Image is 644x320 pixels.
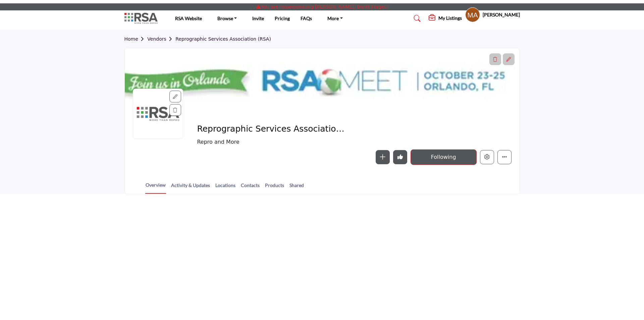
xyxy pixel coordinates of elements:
a: RSA Website [175,15,202,21]
a: Home [124,36,148,42]
button: Undo like [393,150,407,164]
a: More [323,14,347,23]
div: Aspect Ratio:6:1,Size:1200x200px [503,53,515,65]
a: Pricing [275,15,290,21]
a: Locations [215,182,236,193]
a: Products [265,182,284,193]
button: Edit company [480,150,494,164]
a: Activity & Updates [171,182,210,193]
a: Contacts [240,182,260,193]
button: Following [411,149,477,165]
button: More details [497,150,512,164]
div: Aspect Ratio:1:1,Size:400x400px [169,91,181,102]
h5: My Listings [438,15,462,21]
a: Browse [213,14,242,23]
span: Reprographic Services Association (RSA) [197,124,348,135]
a: Overview [145,181,166,194]
a: Vendors [147,36,175,42]
button: Show hide supplier dropdown [465,7,480,22]
a: Search [407,13,425,24]
img: site Logo [124,13,161,24]
span: Repro and More [197,138,412,146]
div: My Listings [429,14,462,22]
a: Shared [289,182,304,193]
h5: [PERSON_NAME] [483,11,520,18]
a: Reprographic Services Association (RSA) [175,36,271,42]
a: Invite [252,15,264,21]
a: FAQs [301,15,312,21]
